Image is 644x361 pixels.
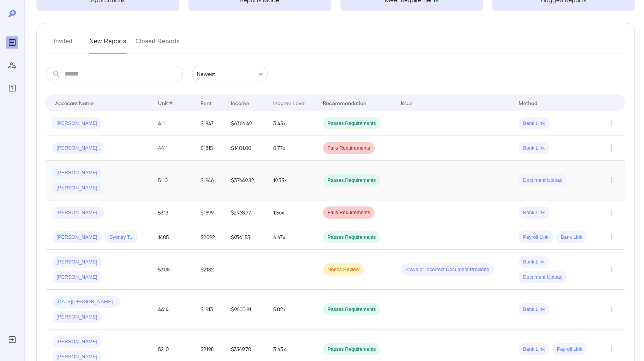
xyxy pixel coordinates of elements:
[52,298,120,306] span: [DATE][PERSON_NAME]..
[195,200,225,225] td: $1899
[323,234,380,241] span: Passes Requirements
[323,120,380,127] span: Passes Requirements
[152,225,195,250] td: 1405
[6,82,18,94] div: FAQ
[52,184,104,192] span: [PERSON_NAME]..
[323,306,380,313] span: Passes Requirements
[323,177,380,184] span: Passes Requirements
[606,142,618,154] button: Row Actions
[195,111,225,136] td: $1847
[225,111,267,136] td: $6366.49
[105,234,138,241] span: Sydney T...
[195,136,225,161] td: $1815
[152,290,195,329] td: 4414
[606,343,618,355] button: Row Actions
[158,98,172,107] div: Unit #
[152,200,195,225] td: 5313
[273,98,305,107] div: Income Level
[152,136,195,161] td: 4411
[52,120,102,127] span: [PERSON_NAME]
[225,161,267,200] td: $37649.82
[519,98,537,107] div: Method
[267,161,317,200] td: 19.35x
[225,290,267,329] td: $9600.81
[6,36,18,49] div: Reports
[323,266,364,273] span: Needs Review
[225,136,267,161] td: $1401.00
[519,346,549,353] span: Bank Link
[52,169,102,177] span: [PERSON_NAME]
[267,136,317,161] td: 0.77x
[6,59,18,71] div: Manage Users
[52,145,104,152] span: [PERSON_NAME]..
[52,274,102,281] span: [PERSON_NAME]
[519,120,549,127] span: Bank Link
[519,209,549,216] span: Bank Link
[52,209,104,216] span: [PERSON_NAME]..
[52,234,102,241] span: [PERSON_NAME]
[195,290,225,329] td: $1913
[267,290,317,329] td: 5.02x
[267,200,317,225] td: 1.56x
[323,145,375,152] span: Fails Requirements
[152,111,195,136] td: 4111
[195,225,225,250] td: $2092
[152,161,195,200] td: 5110
[323,209,375,216] span: Fails Requirements
[606,174,618,186] button: Row Actions
[46,35,80,54] button: Invited
[519,259,549,266] span: Bank Link
[556,234,587,241] span: Bank Link
[606,303,618,315] button: Row Actions
[231,98,249,107] div: Income
[6,334,18,346] div: Log Out
[519,234,553,241] span: Payroll Link
[552,346,587,353] span: Payroll Link
[519,306,549,313] span: Bank Link
[152,250,195,290] td: 5308
[195,161,225,200] td: $1946
[606,231,618,243] button: Row Actions
[323,346,380,353] span: Passes Requirements
[225,200,267,225] td: $2968.77
[267,225,317,250] td: 4.47x
[323,98,366,107] div: Recommendation
[52,353,102,361] span: [PERSON_NAME]
[519,274,567,281] span: Document Upload
[606,117,618,129] button: Row Actions
[201,98,213,107] div: Rent
[401,98,413,107] div: Issue
[195,250,225,290] td: $2182
[55,98,94,107] div: Applicant Name
[519,145,549,152] span: Bank Link
[267,250,317,290] td: -
[606,207,618,219] button: Row Actions
[192,66,268,82] div: Newest
[52,338,102,345] span: [PERSON_NAME]
[52,314,102,321] span: [PERSON_NAME]
[89,35,127,54] button: New Reports
[401,266,494,273] span: Fraud or Incorrect Document Provided
[606,263,618,276] button: Row Actions
[52,259,102,266] span: [PERSON_NAME]
[136,35,180,54] button: Closed Reports
[267,111,317,136] td: 3.45x
[225,225,267,250] td: $9361.55
[519,177,567,184] span: Document Upload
